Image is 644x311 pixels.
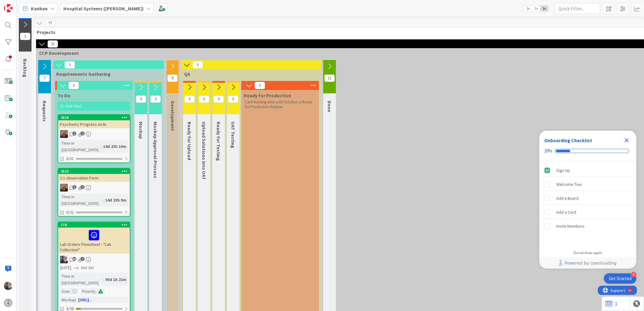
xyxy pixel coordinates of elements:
span: 1 [81,132,85,135]
span: 31 [48,40,58,48]
a: 25151:1 observation FormJSTime in [GEOGRAPHIC_DATA]:14d 23h 9m0/31 [58,168,130,217]
div: Welcome Tour is incomplete. [542,178,634,191]
div: 14d 23h 9m [104,197,128,203]
span: Ready for Testing [216,122,222,161]
span: UAT Testing [230,122,236,148]
a: 1 [605,300,617,307]
div: Sign Up is complete. [542,164,634,177]
span: Upload Solutions into UAT [201,122,207,180]
span: 1 [20,33,30,40]
div: 2515 [58,169,130,174]
div: Checklist progress: 20% [544,148,632,154]
span: : [96,288,96,295]
span: 0 [199,95,209,103]
div: 14d 23h 10m [102,143,128,150]
div: Open Get Started checklist, remaining modules: 4 [604,273,636,284]
div: Add a Board [556,195,579,202]
span: 0 [228,95,238,103]
div: Time in [GEOGRAPHIC_DATA] [60,140,101,153]
span: 0 [213,95,224,103]
span: Powered by UserGuiding [565,259,617,267]
span: Support [13,1,28,8]
span: 3x [540,5,548,12]
div: Add a Board is incomplete. [542,192,634,205]
div: Time in [GEOGRAPHIC_DATA] [60,193,103,207]
div: 4 [631,272,636,277]
div: Checklist Container [539,131,636,269]
span: : [103,276,104,283]
span: : [69,288,70,295]
div: Lab Orders Flowsheet - "Lab Collection" [58,228,130,254]
span: 0/31 [66,155,74,162]
span: : [103,197,104,203]
div: 2518Psychiatry Progress note [58,115,130,128]
span: Requirements Gathering [56,71,156,77]
span: 1x [524,5,532,12]
span: 1 [72,185,76,189]
span: 97 [45,19,55,27]
span: 38 [72,257,76,261]
span: 7 [39,75,50,82]
a: Powered by UserGuiding [542,258,633,269]
p: Card holding area until Solution is Ready for Production Release [245,100,315,110]
div: 90d 1h 21m [104,276,128,283]
a: 2518Psychiatry Progress noteJSTime in [GEOGRAPHIC_DATA]:14d 23h 10m0/31 [58,114,130,163]
span: 5 [65,61,75,69]
div: Footer [539,258,636,269]
span: To Do [58,92,70,99]
span: Add Card... [65,103,84,109]
span: Ready for Upload [186,122,193,160]
span: 0 [255,82,265,89]
span: Backlog [22,59,28,77]
div: 20% [544,148,552,154]
span: 5 [69,82,79,89]
span: Development [170,101,176,131]
div: Time in [GEOGRAPHIC_DATA] [60,273,103,286]
div: Add a Card is incomplete. [542,206,634,219]
span: 11 [324,75,335,82]
div: Sign Up [556,167,570,174]
span: 2x [532,5,540,12]
div: 2515 [61,169,130,173]
span: Mockup Approval Process [153,122,159,178]
div: 178 [58,222,130,228]
div: 2518 [61,115,130,120]
span: Kanban [31,5,48,12]
div: Invite Members is incomplete. [542,219,634,233]
span: Done [327,101,333,112]
span: Mockup [138,122,144,139]
span: Ready for Production [244,92,291,99]
img: JS [60,130,68,138]
div: Priority [81,288,96,295]
div: 178 [61,223,130,227]
span: 0 [150,95,161,103]
div: 2518 [58,115,130,120]
div: JS [58,184,130,192]
div: Onboarding Checklist [544,137,592,144]
span: 2 [72,132,76,135]
div: Do not show again [574,250,602,255]
input: Quick Filter... [555,3,600,14]
div: LP [58,256,130,263]
span: 0 [193,61,203,69]
div: Welcome Tour [556,181,582,188]
div: 1:1 observation Form [58,174,130,182]
span: Requests [42,101,48,122]
b: Hospital Systems ([PERSON_NAME]) [63,5,144,12]
div: Size [60,288,69,295]
div: Psychiatry Progress note [58,120,130,128]
span: [DATE] [60,265,71,271]
div: Get Started [609,276,632,282]
img: JS [60,184,68,192]
div: 178Lab Orders Flowsheet - "Lab Collection" [58,222,130,254]
img: Visit kanbanzone.com [4,4,12,12]
span: 1 [81,185,85,189]
span: : [76,296,77,303]
span: 0 [184,95,195,103]
span: 7 [81,257,85,261]
span: 8 [167,75,178,82]
div: Close Checklist [622,135,632,145]
img: avatar [4,299,12,307]
span: 0/31 [66,209,74,216]
div: JS [58,130,130,138]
